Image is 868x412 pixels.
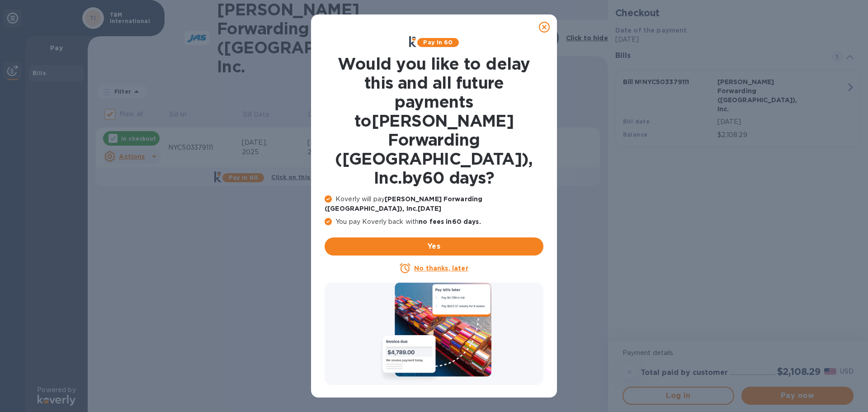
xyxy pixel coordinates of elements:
[325,237,543,256] button: Yes
[414,265,468,272] u: No thanks, later
[419,218,481,225] b: no fees in 60 days .
[325,217,543,227] p: You pay Koverly back with
[325,54,543,187] h1: Would you like to delay this and all future payments to [PERSON_NAME] Forwarding ([GEOGRAPHIC_DAT...
[332,241,536,252] span: Yes
[423,39,453,46] b: Pay in 60
[325,195,482,212] b: [PERSON_NAME] Forwarding ([GEOGRAPHIC_DATA]), Inc. [DATE]
[325,194,543,213] p: Koverly will pay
